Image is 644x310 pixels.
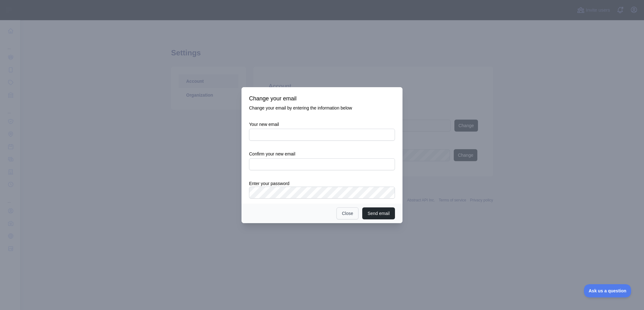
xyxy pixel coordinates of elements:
h3: Change your email [249,95,395,102]
iframe: Toggle Customer Support [584,284,631,297]
button: Close [336,207,358,219]
label: Your new email [249,121,395,127]
label: Enter your password [249,180,395,187]
label: Confirm your new email [249,151,395,157]
p: Change your email by entering the information below [249,105,395,111]
button: Send email [362,207,395,219]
